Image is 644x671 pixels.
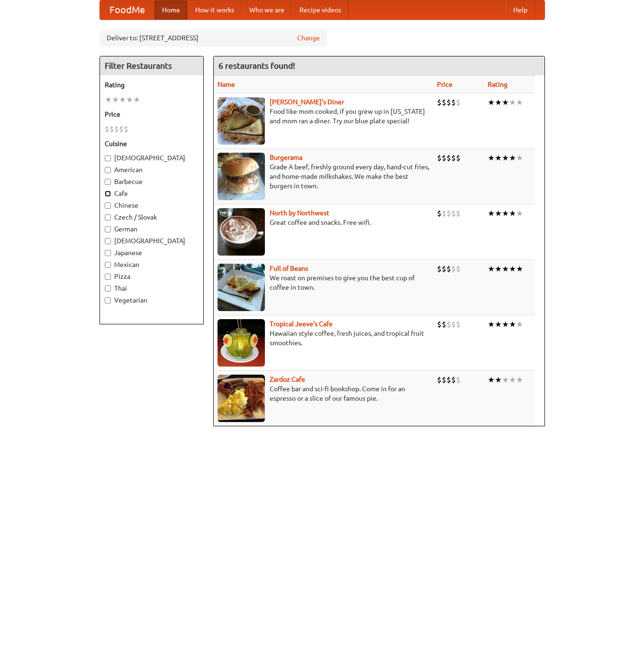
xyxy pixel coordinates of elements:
[218,81,235,88] a: Name
[105,260,199,269] label: Mexican
[105,155,111,161] input: [DEMOGRAPHIC_DATA]
[446,264,451,274] li: $
[456,264,461,274] li: $
[112,94,119,105] li: ★
[509,97,516,108] li: ★
[456,319,461,330] li: $
[442,97,446,108] li: $
[451,264,456,274] li: $
[105,236,199,246] label: [DEMOGRAPHIC_DATA]
[105,284,199,293] label: Thai
[105,110,199,119] h5: Price
[105,274,111,280] input: Pizza
[270,209,329,217] a: North by Northwest
[270,376,305,383] a: Zardoz Cafe
[516,97,523,108] li: ★
[495,375,502,385] li: ★
[218,329,429,348] p: Hawaiian style coffee, fresh juices, and tropical fruit smoothies.
[100,56,203,75] h4: Filter Restaurants
[502,375,509,385] li: ★
[502,208,509,219] li: ★
[437,375,442,385] li: $
[105,139,199,148] h5: Cuisine
[105,226,111,232] input: German
[105,238,111,244] input: [DEMOGRAPHIC_DATA]
[105,94,112,105] li: ★
[509,153,516,163] li: ★
[218,384,429,403] p: Coffee bar and sci-fi bookshop. Come in for an espresso or a slice of our famous pie.
[218,208,265,256] img: north.jpg
[516,375,523,385] li: ★
[456,208,461,219] li: $
[446,208,451,219] li: $
[488,81,508,88] a: Rating
[242,0,292,19] a: Who we are
[105,250,111,256] input: Japanese
[218,218,429,227] p: Great coffee and snacks. Free wifi.
[105,177,199,186] label: Barbecue
[502,319,509,330] li: ★
[124,124,128,134] li: $
[442,208,446,219] li: $
[451,97,456,108] li: $
[218,61,295,70] ng-pluralize: 6 restaurants found!
[509,375,516,385] li: ★
[105,124,109,134] li: $
[126,94,133,105] li: ★
[105,214,111,221] input: Czech / Slovak
[456,97,461,108] li: $
[100,0,154,19] a: FoodMe
[218,273,429,292] p: We roast on premises to give you the best cup of coffee in town.
[218,375,265,422] img: zardoz.jpg
[105,297,111,303] input: Vegetarian
[495,264,502,274] li: ★
[506,0,535,19] a: Help
[218,319,265,367] img: jeeves.jpg
[502,153,509,163] li: ★
[105,179,111,185] input: Barbecue
[270,154,302,161] b: Burgerama
[292,0,349,19] a: Recipe videos
[154,0,188,19] a: Home
[105,272,199,281] label: Pizza
[105,189,199,198] label: Cafe
[442,153,446,163] li: $
[188,0,242,19] a: How it works
[100,29,327,46] div: Deliver to: [STREET_ADDRESS]
[105,224,199,234] label: German
[119,94,126,105] li: ★
[509,319,516,330] li: ★
[105,167,111,173] input: American
[297,33,320,43] a: Change
[509,208,516,219] li: ★
[270,265,308,272] a: Full of Beans
[218,264,265,311] img: beans.jpg
[488,208,495,219] li: ★
[109,124,114,134] li: $
[488,264,495,274] li: ★
[270,320,333,328] a: Tropical Jeeve's Cafe
[495,97,502,108] li: ★
[218,107,429,126] p: Food like mom cooked, if you grew up in [US_STATE] and mom ran a diner. Try our blue plate special!
[437,81,453,88] a: Price
[488,153,495,163] li: ★
[516,319,523,330] li: ★
[437,153,442,163] li: $
[456,375,461,385] li: $
[495,319,502,330] li: ★
[446,375,451,385] li: $
[133,94,140,105] li: ★
[105,285,111,292] input: Thai
[105,202,111,209] input: Chinese
[437,97,442,108] li: $
[437,319,442,330] li: $
[516,153,523,163] li: ★
[105,191,111,197] input: Cafe
[488,375,495,385] li: ★
[495,153,502,163] li: ★
[451,375,456,385] li: $
[105,295,199,305] label: Vegetarian
[451,319,456,330] li: $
